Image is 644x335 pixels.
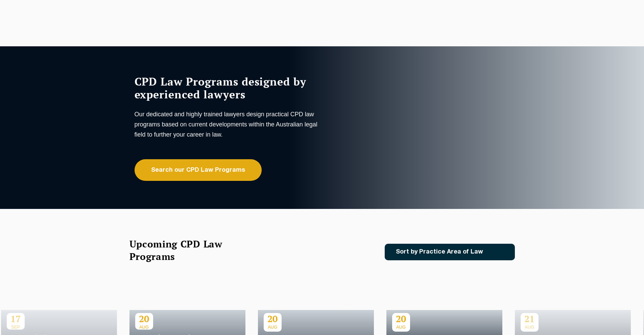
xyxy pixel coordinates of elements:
[494,249,502,255] img: Icon
[264,313,282,325] p: 20
[129,238,239,263] h2: Upcoming CPD Law Programs
[135,313,153,325] p: 20
[135,75,320,101] h1: CPD Law Programs designed by experienced lawyers
[135,325,153,330] span: AUG
[264,325,282,330] span: AUG
[135,109,320,140] p: Our dedicated and highly trained lawyers design practical CPD law programs based on current devel...
[135,159,262,181] a: Search our CPD Law Programs
[392,313,410,325] p: 20
[385,244,515,260] a: Sort by Practice Area of Law
[392,325,410,330] span: AUG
